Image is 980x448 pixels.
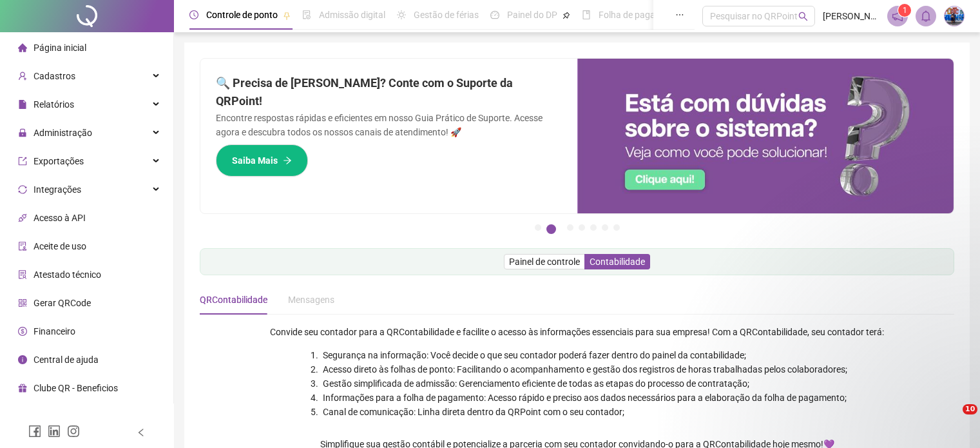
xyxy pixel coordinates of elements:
[216,144,308,177] button: Saiba Mais
[67,425,80,438] span: instagram
[577,59,954,213] img: banner%2F0cf4e1f0-cb71-40ef-aa93-44bd3d4ee559.png
[414,10,479,20] span: Gestão de férias
[18,100,27,109] span: file
[18,384,27,393] span: gift
[18,157,27,166] span: export
[582,10,591,19] span: book
[216,74,562,111] h2: 🔍 Precisa de [PERSON_NAME]? Conte com o Suporte da QRPoint!
[34,269,101,280] span: Atestado técnico
[320,405,847,419] li: Canal de comunicação: Linha direta dentro da QRPoint com o seu contador;
[920,10,932,22] span: bell
[302,10,311,19] span: file-done
[535,224,541,231] button: 1
[936,404,967,435] iframe: Intercom live chat
[18,43,27,52] span: home
[823,9,879,23] span: [PERSON_NAME]
[18,72,27,81] span: user-add
[798,12,808,21] span: search
[283,12,291,19] span: pushpin
[18,355,27,364] span: info-circle
[18,242,27,251] span: audit
[270,325,884,339] div: Convide seu contador para a QRContabilidade e facilite o acesso às informações essenciais para su...
[34,128,92,138] span: Administração
[602,224,608,231] button: 6
[490,10,499,19] span: dashboard
[892,10,903,22] span: notification
[216,111,562,139] p: Encontre respostas rápidas e eficientes em nosso Guia Prático de Suporte. Acesse agora e descubra...
[320,362,847,376] li: Acesso direto às folhas de ponto: Facilitando o acompanhamento e gestão dos registros de horas tr...
[288,293,334,307] div: Mensagens
[137,428,146,437] span: left
[613,224,620,231] button: 7
[28,425,41,438] span: facebook
[34,213,86,223] span: Acesso à API
[319,10,385,20] span: Admissão digital
[546,224,556,234] button: 2
[34,355,99,365] span: Central de ajuda
[675,10,684,19] span: ellipsis
[283,156,292,165] span: arrow-right
[232,153,278,168] span: Saiba Mais
[562,12,570,19] span: pushpin
[903,6,907,15] span: 1
[18,185,27,194] span: sync
[507,10,557,20] span: Painel do DP
[18,128,27,137] span: lock
[590,224,597,231] button: 5
[963,404,977,414] span: 10
[48,425,61,438] span: linkedin
[18,298,27,307] span: qrcode
[34,326,75,336] span: Financeiro
[34,99,74,110] span: Relatórios
[18,327,27,336] span: dollar
[18,270,27,279] span: solution
[34,156,84,166] span: Exportações
[34,184,81,195] span: Integrações
[189,10,198,19] span: clock-circle
[34,241,86,251] span: Aceite de uso
[898,4,911,17] sup: 1
[320,376,847,391] li: Gestão simplificada de admissão: Gerenciamento eficiente de todas as etapas do processo de contra...
[18,213,27,222] span: api
[945,6,964,26] img: 81733
[397,10,406,19] span: sun
[34,71,75,81] span: Cadastros
[579,224,585,231] button: 4
[567,224,573,231] button: 3
[320,348,847,362] li: Segurança na informação: Você decide o que seu contador poderá fazer dentro do painel da contabil...
[200,293,267,307] div: QRContabilidade
[590,257,645,267] span: Contabilidade
[34,43,86,53] span: Página inicial
[34,298,91,308] span: Gerar QRCode
[206,10,278,20] span: Controle de ponto
[509,257,580,267] span: Painel de controle
[599,10,681,20] span: Folha de pagamento
[34,383,118,393] span: Clube QR - Beneficios
[320,391,847,405] li: Informações para a folha de pagamento: Acesso rápido e preciso aos dados necessários para a elabo...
